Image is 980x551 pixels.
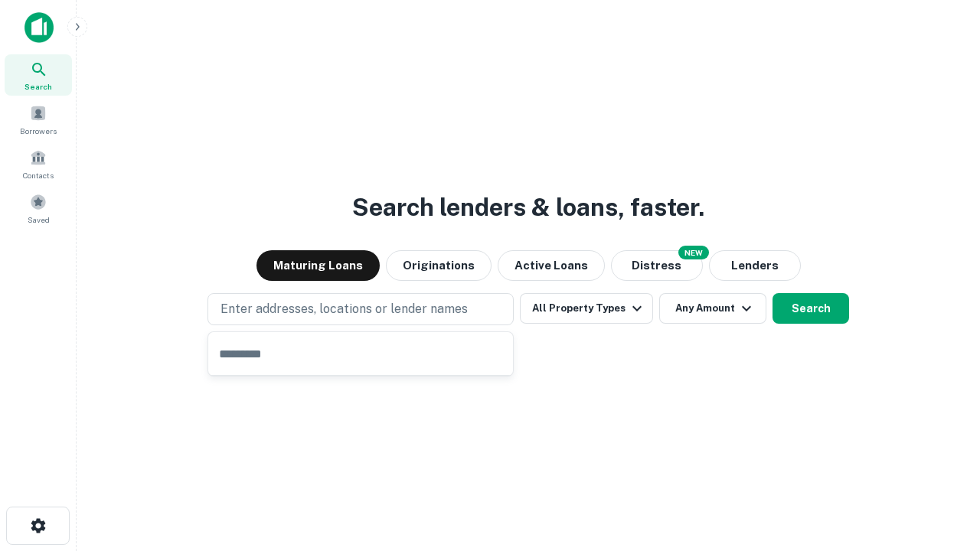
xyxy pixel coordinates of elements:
div: NEW [678,246,709,259]
button: Maturing Loans [256,250,380,281]
a: Saved [5,187,72,229]
h3: Search lenders & loans, faster. [352,189,704,226]
span: Borrowers [20,125,57,137]
button: Originations [386,250,492,281]
span: Search [24,80,52,93]
button: Active Loans [498,250,605,281]
button: Any Amount [659,293,766,324]
a: Borrowers [5,99,72,140]
span: Saved [28,214,50,226]
button: Search distressed loans with lien and other non-mortgage details. [611,250,703,281]
img: capitalize-icon.png [24,12,54,43]
button: Search [773,293,849,324]
a: Contacts [5,143,72,184]
span: Contacts [23,169,54,181]
iframe: Chat Widget [903,429,980,502]
p: Enter addresses, locations or lender names [220,300,468,318]
button: All Property Types [520,293,653,324]
a: Search [5,54,72,96]
button: Lenders [709,250,801,281]
button: Enter addresses, locations or lender names [207,293,514,325]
